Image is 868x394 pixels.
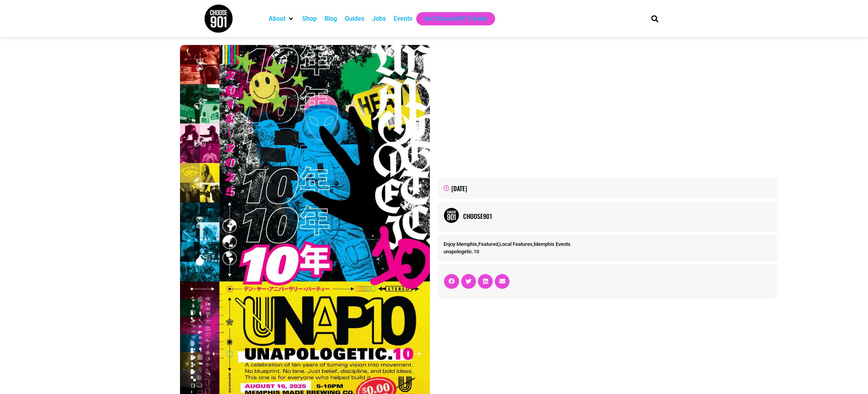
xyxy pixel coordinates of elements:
[478,241,498,247] a: Featured
[463,211,771,221] a: Choose901
[478,274,493,289] div: Share on linkedin
[269,14,285,23] a: About
[372,14,386,23] a: Jobs
[648,12,661,25] div: Search
[265,12,638,25] nav: Main nav
[444,241,570,247] span: , , ,
[394,14,412,23] a: Events
[444,208,459,223] img: Picture of Choose901
[444,241,477,247] a: Enjoy Memphis
[534,241,570,247] a: Memphis Events
[444,274,459,289] div: Share on facebook
[324,14,337,23] a: Blog
[345,14,364,23] a: Guides
[265,12,298,25] div: About
[444,249,479,254] a: unapologetic.10
[461,274,476,289] div: Share on twitter
[424,14,487,23] a: Get Choose901 Emails
[499,241,533,247] a: Local Features
[451,184,467,193] time: [DATE]
[302,14,317,23] a: Shop
[495,274,510,289] div: Share on email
